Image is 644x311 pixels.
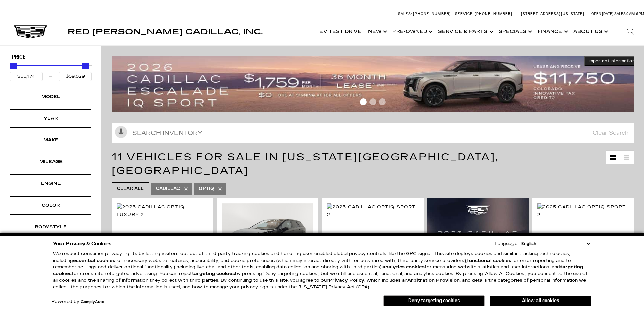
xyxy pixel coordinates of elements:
[117,203,208,218] img: 2025 Cadillac OPTIQ Luxury 2
[329,277,364,283] a: Privacy Policy
[369,98,376,105] span: Go to slide 2
[51,299,104,304] div: Powered by
[10,196,91,215] div: ColorColor
[34,223,68,231] div: Bodystyle
[495,18,534,45] a: Specials
[521,12,585,16] a: [STREET_ADDRESS][US_STATE]
[192,271,235,276] strong: targeting cookies
[117,184,144,193] span: Clear All
[68,28,263,36] span: Red [PERSON_NAME] Cadillac, Inc.
[34,93,68,101] div: Model
[570,18,610,45] a: About Us
[398,12,453,16] a: Sales: [PHONE_NUMBER]
[591,12,614,16] span: Open [DATE]
[156,184,180,193] span: Cadillac
[10,174,91,193] div: EngineEngine
[389,18,435,45] a: Pre-Owned
[398,12,412,16] span: Sales:
[82,63,89,69] div: Maximum Price
[12,54,90,60] h5: Price
[34,158,68,165] div: Mileage
[53,251,591,290] p: We respect consumer privacy rights by letting visitors opt out of third-party tracking cookies an...
[34,115,68,122] div: Year
[365,18,389,45] a: New
[10,72,43,81] input: Minimum
[34,136,68,144] div: Make
[81,300,104,304] a: ComplyAuto
[112,123,634,143] input: Search Inventory
[475,12,512,16] span: [PHONE_NUMBER]
[316,18,365,45] a: EV Test Drive
[495,242,518,246] div: Language:
[34,180,68,187] div: Engine
[53,239,112,248] span: Your Privacy & Cookies
[327,203,419,218] img: 2025 Cadillac OPTIQ Sport 2
[73,258,115,263] strong: essential cookies
[413,12,451,16] span: [PHONE_NUMBER]
[199,184,214,193] span: Optiq
[383,295,485,306] button: Deny targeting cookies
[10,63,17,69] div: Minimum Price
[379,98,386,105] span: Go to slide 3
[115,126,127,138] svg: Click to toggle on voice search
[68,28,263,35] a: Red [PERSON_NAME] Cadillac, Inc.
[10,109,91,128] div: YearYear
[520,240,591,247] select: Language Select
[455,12,474,16] span: Service:
[382,264,425,270] strong: analytics cookies
[407,277,460,283] strong: Arbitration Provision
[34,202,68,209] div: Color
[10,153,91,171] div: MileageMileage
[490,296,591,306] button: Allow all cookies
[222,203,313,272] img: 2025 Cadillac OPTIQ Sport 1
[614,12,626,16] span: Sales:
[10,60,92,81] div: Price
[534,18,570,45] a: Finance
[59,72,92,81] input: Maximum
[584,56,639,66] button: Important Information
[53,264,583,276] strong: targeting cookies
[14,25,47,38] img: Cadillac Dark Logo with Cadillac White Text
[435,18,495,45] a: Service & Parts
[453,12,514,16] a: Service: [PHONE_NUMBER]
[467,258,511,263] strong: functional cookies
[112,151,499,177] span: 11 Vehicles for Sale in [US_STATE][GEOGRAPHIC_DATA], [GEOGRAPHIC_DATA]
[588,58,635,64] span: Important Information
[112,56,639,112] img: 2509-September-FOM-Escalade-IQ-Lease9
[360,98,367,105] span: Go to slide 1
[10,88,91,106] div: ModelModel
[10,131,91,149] div: MakeMake
[10,218,91,236] div: BodystyleBodystyle
[537,203,629,218] img: 2025 Cadillac OPTIQ Sport 2
[626,12,644,16] span: 9 AM-6 PM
